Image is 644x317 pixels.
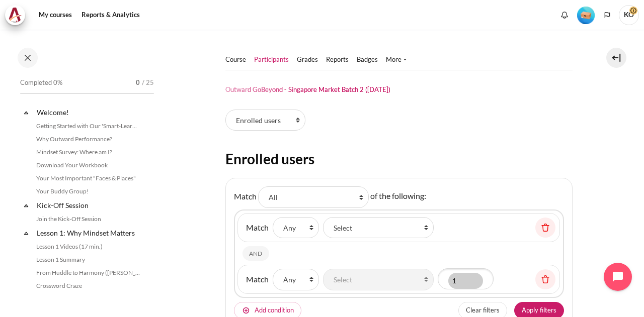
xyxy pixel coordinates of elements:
[21,228,31,238] span: Collapse
[535,269,555,289] button: Remove filter row
[225,55,246,65] a: Course
[386,55,407,65] a: More
[33,267,143,279] a: From Huddle to Harmony ([PERSON_NAME]'s Story)
[258,186,369,207] select: How multiple filters should be combined
[21,200,31,210] span: Collapse
[20,76,154,104] a: Completed 0% 0 / 25
[33,172,143,184] a: Your Most Important "Faces & Places"
[35,198,143,212] a: Kick-Off Session
[254,55,289,65] a: Participants
[619,5,639,25] a: User menu
[234,190,257,202] label: Match
[33,185,143,197] a: Your Buddy Group!
[255,305,294,315] span: Add condition
[20,78,62,88] span: Completed 0%
[573,6,599,24] a: Level #1
[297,55,318,65] a: Grades
[35,5,75,25] a: My courses
[35,226,143,240] a: Lesson 1: Why Mindset Matters
[243,246,269,261] div: and
[535,218,555,238] button: Remove filter row
[33,280,143,292] a: Crossword Craze
[33,146,143,158] a: Mindset Survey: Where am I?
[370,191,426,201] span: of the following:
[35,105,143,119] a: Welcome!
[326,55,349,65] a: Reports
[557,8,572,23] div: Show notification window with no new notifications
[33,254,143,266] a: Lesson 1 Summary
[577,6,595,24] div: Level #1
[33,120,143,132] a: Getting Started with Our 'Smart-Learning' Platform
[246,273,269,285] label: Match
[619,5,639,25] span: KO
[136,78,140,88] span: 0
[246,222,269,234] label: Match
[33,241,143,253] a: Lesson 1 Videos (17 min.)
[33,133,143,145] a: Why Outward Performance?
[225,150,573,168] h2: Enrolled users
[33,159,143,171] a: Download Your Workbook
[600,8,615,23] button: Languages
[21,108,31,118] span: Collapse
[78,5,143,25] a: Reports & Analytics
[142,78,154,88] span: / 25
[5,5,30,25] a: Architeck Architeck
[357,55,378,65] a: Badges
[33,213,143,225] a: Join the Kick-Off Session
[577,7,595,24] img: Level #1
[225,85,390,94] h1: Outward GoBeyond - Singapore Market Batch 2 ([DATE])
[448,273,483,289] option: 1
[8,8,22,23] img: Architeck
